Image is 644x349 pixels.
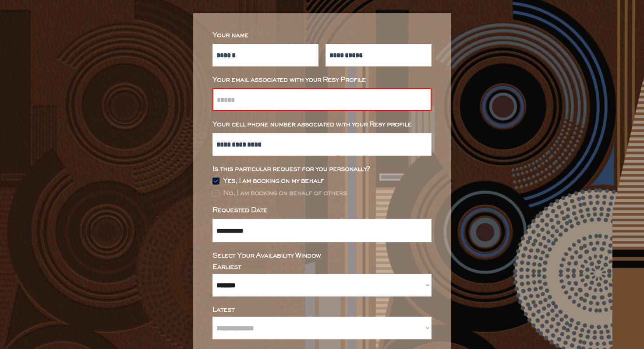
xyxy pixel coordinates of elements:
[212,190,219,197] img: Rectangle%20315%20%281%29.svg
[212,32,432,38] div: Your name
[212,77,432,83] div: Your email associated with your Resy Profile
[212,207,432,213] div: Requested Date
[223,178,324,184] div: Yes, I am booking on my behalf
[212,178,219,185] img: Group%2048096532.svg
[212,166,432,172] div: Is this particular request for you personally?
[212,307,432,313] div: Latest
[212,122,432,128] div: Your cell phone number associated with your Resy profile
[212,253,432,259] div: Select Your Availability Window
[223,190,347,196] div: No, I am booking on behalf of others
[212,264,432,270] div: Earliest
